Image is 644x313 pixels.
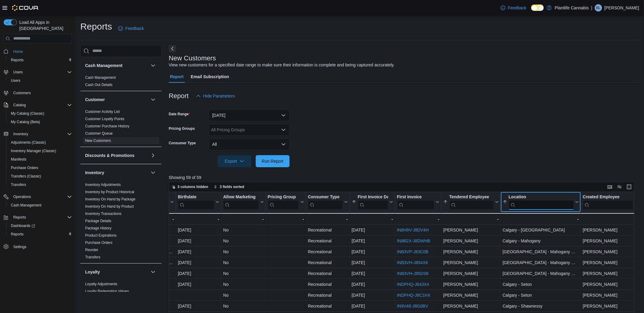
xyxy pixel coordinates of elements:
span: Transfers [85,255,100,260]
div: [PERSON_NAME] [583,281,638,288]
div: No [223,237,264,244]
a: Settings [11,243,29,251]
div: [PERSON_NAME] [583,270,638,277]
div: No [223,259,264,266]
span: Purchase Orders [11,165,38,170]
div: Email [95,194,169,200]
span: Inventory [11,130,72,138]
div: [DATE] [178,226,219,234]
span: BL [596,4,601,11]
button: Reports [11,214,28,221]
div: Consumer Type [308,194,343,209]
div: [GEOGRAPHIC_DATA] - Mahogany Market [502,259,579,266]
button: Reports [6,230,74,238]
h3: New Customers [169,55,216,62]
button: Location [502,194,579,209]
a: INB3VH-J85DS6 [397,271,429,276]
div: Email [95,194,169,209]
div: [EMAIL_ADDRESS][DOMAIN_NAME] [95,270,174,277]
div: Allow Marketing [223,194,259,209]
div: - [351,216,393,223]
button: Inventory [1,130,74,138]
div: Birthdate [178,194,214,209]
div: Calgary - Seton [502,281,579,288]
span: Transfers [8,181,72,188]
span: Customers [11,89,72,97]
a: Package History [85,226,111,230]
span: Reports [11,214,72,221]
a: Purchase Orders [85,241,113,245]
div: No [223,248,264,255]
span: Reorder [85,248,98,252]
button: Cash Management [85,62,148,69]
button: Next [169,45,176,52]
button: Loyalty [85,269,148,275]
p: [PERSON_NAME] [604,4,639,11]
a: INB3VP-J83C0B [397,249,428,254]
button: Allow Marketing [223,194,264,209]
button: Customer [149,96,157,103]
div: [DATE] [178,237,219,244]
label: Pricing Groups [169,126,195,131]
button: Birthdate [178,194,219,209]
div: Location [508,194,574,200]
div: [PERSON_NAME] [443,226,498,234]
a: Product Expirations [85,233,117,238]
a: Transfers (Classic) [8,173,43,180]
span: Adjustments (Classic) [8,139,72,146]
a: Reorder [85,248,98,252]
span: Manifests [8,156,72,163]
span: Purchase Orders [8,164,72,171]
span: Users [11,78,20,83]
span: Purchase Orders [85,240,113,245]
a: Cash Out Details [85,83,113,87]
span: Transfers (Classic) [8,173,72,180]
a: Customer Activity List [85,110,120,114]
div: Recreational [308,259,348,266]
div: Consumer Type [308,194,343,200]
div: [GEOGRAPHIC_DATA] - Mahogany Market [502,270,579,277]
button: Inventory [85,170,148,176]
div: - [583,216,638,223]
div: First Invoice [397,194,434,200]
button: Keyboard shortcuts [606,183,614,190]
span: Reports [13,215,26,220]
div: Tendered Employee [449,194,494,200]
div: [EMAIL_ADDRESS][PERSON_NAME][PERSON_NAME][DOMAIN_NAME] [95,248,174,255]
div: [EMAIL_ADDRESS][DOMAIN_NAME] [95,237,174,244]
span: Inventory [13,132,28,136]
a: Customer Purchase History [85,124,130,128]
div: First Invoice URL [397,194,434,209]
div: Created Employee [583,194,633,200]
a: Cash Management [8,202,44,209]
span: Users [13,70,23,75]
a: Dashboards [6,222,74,230]
div: Allow Marketing [223,194,259,200]
button: Reports [1,213,74,222]
div: - [397,216,439,223]
div: [DATE] [178,302,219,310]
span: Loyalty Redemption Values [85,289,129,294]
button: Inventory [149,169,157,176]
span: 3 fields sorted [220,184,244,189]
span: Feedback [125,25,144,31]
span: Cash Management [11,203,41,208]
span: Cash Out Details [85,82,113,87]
span: Feedback [508,5,526,11]
div: Loyalty [80,280,162,297]
button: First Invoice [397,194,439,209]
button: Tendered Employee [443,194,498,209]
a: INDPHQ-J843X4 [397,282,429,287]
a: Inventory Manager (Classic) [8,147,59,155]
p: Showing 59 of 59 [169,174,639,180]
span: Reports [11,232,24,237]
h3: Loyalty [85,269,100,275]
button: Catalog [11,101,28,109]
div: [DATE] [178,270,219,277]
img: Cova [12,5,39,11]
div: [EMAIL_ADDRESS][DOMAIN_NAME] [95,302,174,310]
h3: Report [169,92,189,100]
a: Package Details [85,219,111,223]
nav: Complex example [4,45,72,267]
a: Manifests [8,156,29,163]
